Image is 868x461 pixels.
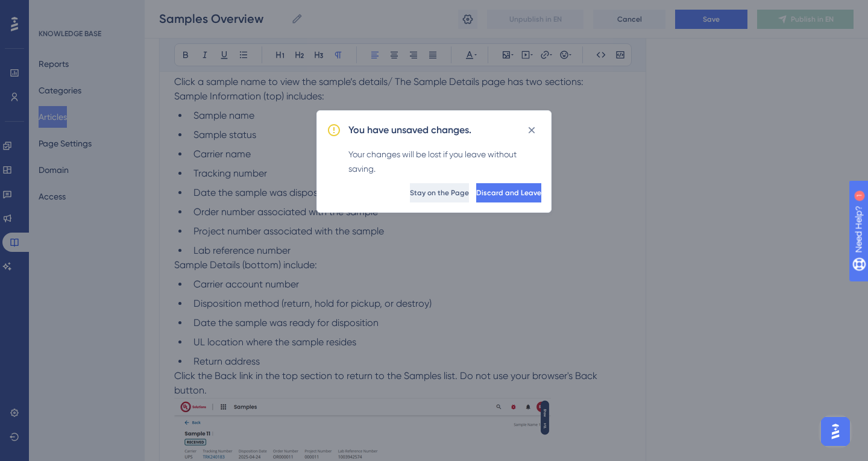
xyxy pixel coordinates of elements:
span: Stay on the Page [410,188,469,198]
h2: You have unsaved changes. [348,123,471,137]
iframe: UserGuiding AI Assistant Launcher [817,413,854,450]
div: 1 [84,6,87,16]
span: Discard and Leave [476,188,541,198]
div: Your changes will be lost if you leave without saving. [348,147,541,176]
span: Need Help? [28,3,75,17]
